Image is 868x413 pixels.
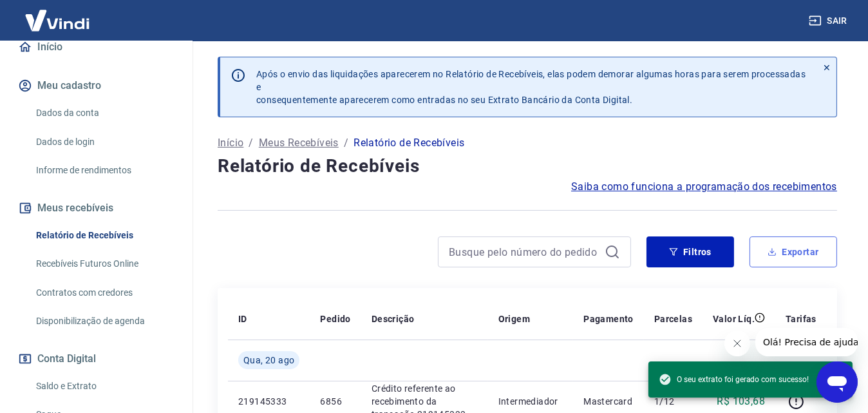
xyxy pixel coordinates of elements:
[344,135,348,151] p: /
[15,1,99,40] img: Vindi
[816,361,858,403] iframe: Botão para abrir a janela de mensagens
[654,395,692,408] p: 1/12
[31,129,177,155] a: Dados de login
[713,312,755,325] p: Valor Líq.
[31,222,177,249] a: Relatório de Recebíveis
[583,395,634,408] p: Mastercard
[583,312,634,325] p: Pagamento
[249,135,253,151] p: /
[15,72,177,100] button: Meu cadastro
[806,9,853,33] button: Sair
[750,236,837,267] button: Exportar
[15,345,177,373] button: Conta Digital
[243,354,294,367] span: Qua, 20 ago
[571,179,837,195] a: Saiba como funciona a programação dos recebimentos
[15,33,177,61] a: Início
[659,373,809,386] span: O seu extrato foi gerado com sucesso!
[372,312,415,325] p: Descrição
[256,68,807,106] p: Após o envio das liquidações aparecerem no Relatório de Recebíveis, elas podem demorar algumas ho...
[724,331,750,356] iframe: Fechar mensagem
[654,312,692,325] p: Parcelas
[498,395,563,408] p: Intermediador
[717,394,766,409] p: R$ 103,68
[31,308,177,334] a: Disponibilização de agenda
[31,373,177,399] a: Saldo e Extrato
[238,312,247,325] p: ID
[259,135,339,151] a: Meus Recebíveis
[218,153,837,179] h4: Relatório de Recebíveis
[320,312,350,325] p: Pedido
[31,251,177,277] a: Recebíveis Futuros Online
[786,312,816,325] p: Tarifas
[238,395,299,408] p: 219145333
[31,280,177,306] a: Contratos com credores
[31,157,177,184] a: Informe de rendimentos
[354,135,464,151] p: Relatório de Recebíveis
[15,194,177,222] button: Meus recebíveis
[8,9,108,19] span: Olá! Precisa de ajuda?
[498,312,530,325] p: Origem
[320,395,350,408] p: 6856
[646,236,734,267] button: Filtros
[218,135,243,151] a: Início
[755,328,858,356] iframe: Mensagem da empresa
[449,242,599,262] input: Busque pelo número do pedido
[31,100,177,126] a: Dados da conta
